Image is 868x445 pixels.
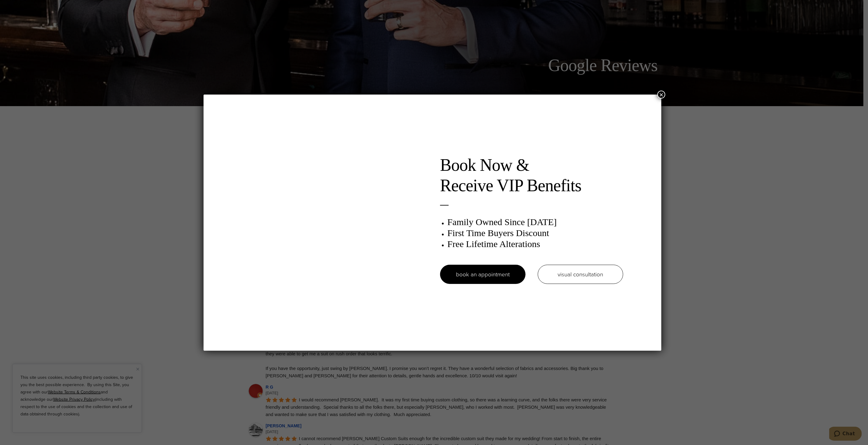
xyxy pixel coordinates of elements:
[447,228,623,239] h3: First Time Buyers Discount
[440,155,623,196] h2: Book Now & Receive VIP Benefits
[447,217,623,228] h3: Family Owned Since [DATE]
[657,91,665,99] button: Close
[538,265,623,284] a: visual consultation
[447,239,623,249] h3: Free Lifetime Alterations
[13,4,26,10] span: Chat
[440,265,526,284] a: book an appointment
